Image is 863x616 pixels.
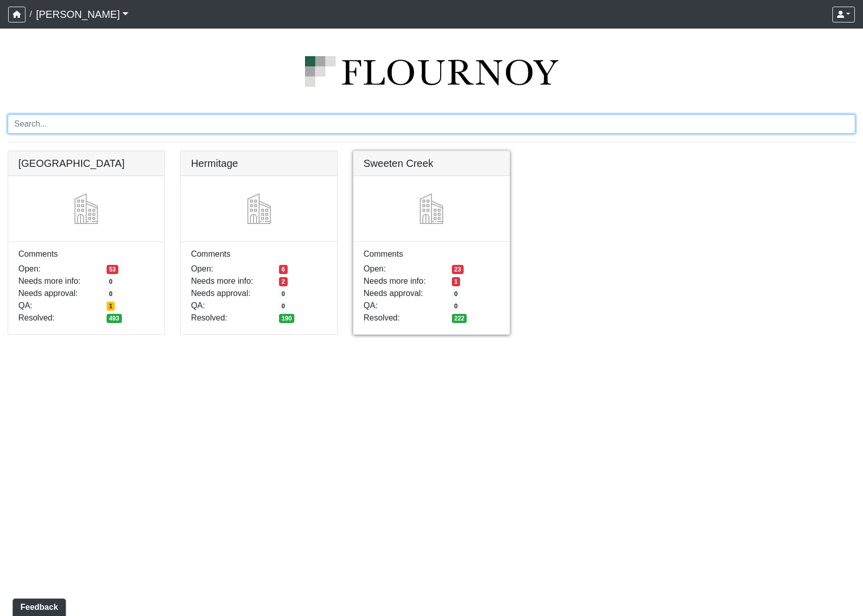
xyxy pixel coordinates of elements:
a: [PERSON_NAME] [36,4,129,24]
input: Search [8,114,855,134]
span: / [26,4,36,24]
img: logo [8,56,855,87]
iframe: Ybug feedback widget [8,596,68,616]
